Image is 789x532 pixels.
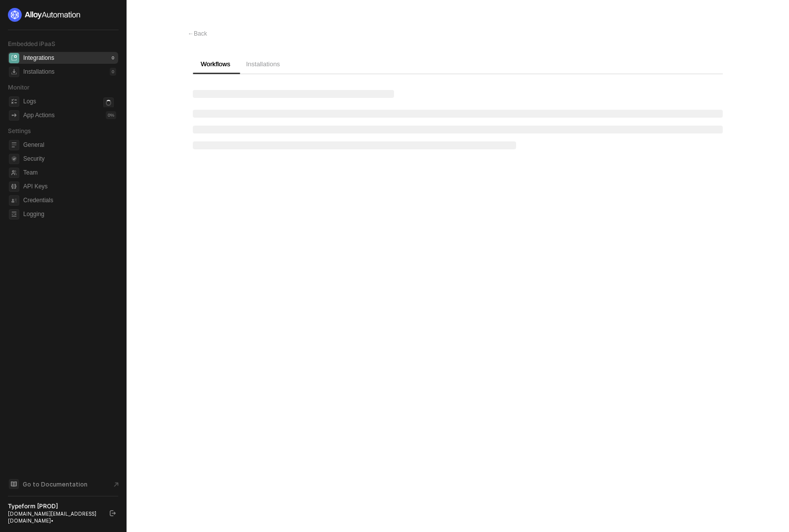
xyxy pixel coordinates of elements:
span: installations [9,67,19,77]
div: 0 [110,54,116,62]
span: Settings [8,127,31,134]
span: Credentials [23,194,116,206]
span: api-key [9,181,19,192]
div: Back [188,30,207,38]
span: Team [23,167,116,178]
span: General [23,139,116,151]
span: Go to Documentation [23,480,88,488]
span: logout [110,510,116,516]
div: Logs [23,97,36,106]
div: Typeform [PROD] [8,502,101,510]
span: icon-logs [9,96,19,107]
span: Embedded iPaaS [8,40,55,47]
div: Installations [23,68,54,76]
span: Workflows [201,60,230,68]
span: team [9,168,19,178]
div: [DOMAIN_NAME][EMAIL_ADDRESS][DOMAIN_NAME] • [8,510,101,524]
span: API Keys [23,180,116,192]
span: credentials [9,195,19,206]
span: Logging [23,208,116,220]
span: Monitor [8,84,30,91]
div: 0 [110,68,116,76]
span: Installations [246,60,280,68]
span: Security [23,153,116,165]
div: Integrations [23,54,54,62]
span: ← [188,30,194,37]
img: logo [8,8,81,22]
span: security [9,154,19,164]
span: general [9,140,19,150]
span: icon-loader [103,97,114,108]
span: integrations [9,53,19,63]
span: logging [9,209,19,220]
span: icon-app-actions [9,110,19,121]
span: documentation [9,479,19,489]
span: document-arrow [111,480,121,489]
div: 0 % [106,111,116,119]
div: App Actions [23,111,54,120]
a: Knowledge Base [8,478,119,490]
a: logo [8,8,118,22]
